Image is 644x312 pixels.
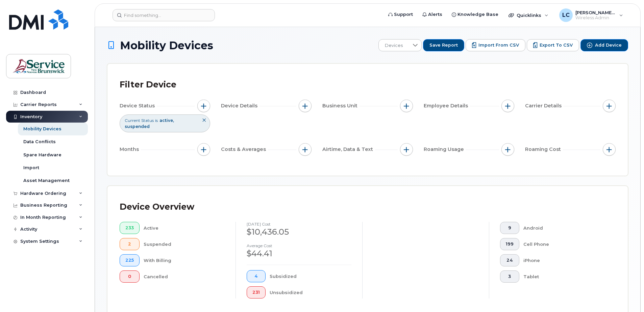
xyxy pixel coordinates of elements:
[270,270,352,282] div: Subsidized
[500,238,519,250] button: 199
[247,226,351,238] div: $10,436.05
[523,222,605,234] div: Android
[247,243,351,248] h4: Average cost
[247,286,266,298] button: 231
[120,270,140,283] button: 0
[247,248,351,259] div: $44.41
[500,254,519,266] button: 24
[424,102,470,109] span: Employee Details
[125,118,154,123] span: Current Status
[322,146,375,153] span: Airtime, Data & Text
[527,39,579,51] button: Export to CSV
[523,270,605,283] div: Tablet
[125,274,134,279] span: 0
[159,118,174,123] span: active
[506,258,514,263] span: 24
[478,42,519,48] span: Import from CSV
[247,222,351,226] h4: [DATE] cost
[252,290,260,295] span: 231
[120,238,140,250] button: 2
[125,258,134,263] span: 225
[423,39,464,51] button: Save Report
[500,270,519,283] button: 3
[580,39,628,51] button: Add Device
[120,198,194,216] div: Device Overview
[144,238,225,250] div: Suspended
[125,124,150,129] span: suspended
[120,102,157,109] span: Device Status
[144,270,225,283] div: Cancelled
[120,254,140,266] button: 225
[540,42,573,48] span: Export to CSV
[144,254,225,266] div: With Billing
[120,76,176,94] div: Filter Device
[506,274,514,279] span: 3
[120,146,141,153] span: Months
[424,146,466,153] span: Roaming Usage
[500,222,519,234] button: 9
[270,286,352,298] div: Unsubsidized
[221,102,259,109] span: Device Details
[125,225,134,231] span: 233
[525,102,564,109] span: Carrier Details
[525,146,563,153] span: Roaming Cost
[221,146,268,153] span: Costs & Averages
[523,254,605,266] div: iPhone
[155,118,158,123] span: is
[379,40,409,52] span: Devices
[125,241,134,247] span: 2
[466,39,525,51] button: Import from CSV
[595,42,622,48] span: Add Device
[506,241,514,247] span: 199
[120,222,140,234] button: 233
[523,238,605,250] div: Cell Phone
[429,42,458,48] span: Save Report
[144,222,225,234] div: Active
[322,102,360,109] span: Business Unit
[247,270,266,282] button: 4
[252,274,260,279] span: 4
[120,40,213,51] span: Mobility Devices
[506,225,514,231] span: 9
